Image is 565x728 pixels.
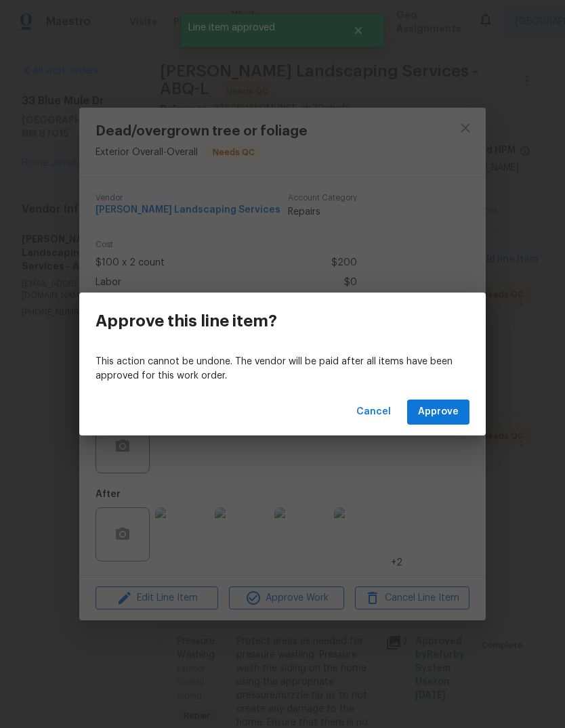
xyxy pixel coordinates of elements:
[418,404,459,421] span: Approve
[96,312,277,330] h3: Approve this line item?
[351,400,396,425] button: Cancel
[96,355,469,383] p: This action cannot be undone. The vendor will be paid after all items have been approved for this...
[356,404,391,421] span: Cancel
[407,400,469,425] button: Approve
